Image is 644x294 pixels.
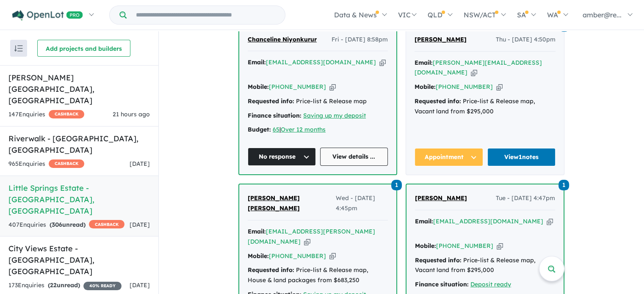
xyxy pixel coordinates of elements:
[113,110,150,118] span: 21 hours ago
[49,159,84,168] span: CASHBACK
[248,228,266,235] strong: Email:
[248,125,388,135] div: |
[8,220,124,230] div: 407 Enquir ies
[547,217,553,226] button: Copy
[8,133,150,156] h5: Riverwalk - [GEOGRAPHIC_DATA] , [GEOGRAPHIC_DATA]
[415,97,461,105] strong: Requested info:
[248,228,375,245] a: [EMAIL_ADDRESS][PERSON_NAME][DOMAIN_NAME]
[436,83,493,91] a: [PHONE_NUMBER]
[304,237,310,246] button: Copy
[471,68,477,77] button: Copy
[8,110,84,120] div: 147 Enquir ies
[248,265,388,286] div: Price-list & Release map, House & land packages from $683,250
[415,242,436,250] strong: Mobile:
[281,126,326,133] a: Over 12 months
[248,194,300,212] span: [PERSON_NAME] [PERSON_NAME]
[248,96,388,107] div: Price-list & Release map
[269,252,326,260] a: [PHONE_NUMBER]
[14,45,23,52] img: sort.svg
[89,220,124,228] span: CASHBACK
[415,35,467,45] a: [PERSON_NAME]
[391,180,402,190] span: 1
[83,282,122,290] span: 40 % READY
[415,194,467,202] span: [PERSON_NAME]
[248,252,269,260] strong: Mobile:
[415,96,556,117] div: Price-list & Release map, Vacant land from $295,000
[415,59,433,66] strong: Email:
[336,193,388,214] span: Wed - [DATE] 4:45pm
[436,242,493,250] a: [PHONE_NUMBER]
[269,83,326,91] a: [PHONE_NUMBER]
[415,280,469,288] strong: Finance situation:
[415,59,542,77] a: [PERSON_NAME][EMAIL_ADDRESS][DOMAIN_NAME]
[248,58,266,66] strong: Email:
[415,148,483,166] button: Appointment
[130,221,150,228] span: [DATE]
[48,281,80,289] strong: ( unread)
[583,11,622,19] span: amber@re...
[273,126,279,133] a: 65
[391,179,402,190] a: 1
[303,112,366,119] a: Saving up my deposit
[470,280,511,288] a: Deposit ready
[332,35,388,45] span: Fri - [DATE] 8:58pm
[497,242,503,250] button: Copy
[415,193,467,203] a: [PERSON_NAME]
[320,148,388,166] a: View details ...
[496,82,503,91] button: Copy
[130,160,150,168] span: [DATE]
[415,36,467,43] span: [PERSON_NAME]
[50,281,57,289] span: 22
[37,40,130,57] button: Add projects and builders
[52,221,62,228] span: 306
[496,35,556,45] span: Thu - [DATE] 4:50pm
[496,193,555,203] span: Tue - [DATE] 4:47pm
[50,221,86,228] strong: ( unread)
[248,148,316,166] button: No response
[49,110,84,118] span: CASHBACK
[558,179,569,190] a: 1
[266,58,376,66] a: [EMAIL_ADDRESS][DOMAIN_NAME]
[12,10,83,21] img: Openlot PRO Logo White
[8,72,150,106] h5: [PERSON_NAME][GEOGRAPHIC_DATA] , [GEOGRAPHIC_DATA]
[379,58,386,67] button: Copy
[8,243,150,277] h5: City Views Estate - [GEOGRAPHIC_DATA] , [GEOGRAPHIC_DATA]
[248,266,294,274] strong: Requested info:
[248,36,317,43] span: Chanceline Niyonkurur
[248,35,317,45] a: Chanceline Niyonkurur
[248,193,336,214] a: [PERSON_NAME] [PERSON_NAME]
[8,182,150,217] h5: Little Springs Estate - [GEOGRAPHIC_DATA] , [GEOGRAPHIC_DATA]
[433,217,543,225] a: [EMAIL_ADDRESS][DOMAIN_NAME]
[329,82,336,91] button: Copy
[128,6,283,24] input: Try estate name, suburb, builder or developer
[415,217,433,225] strong: Email:
[558,180,569,190] span: 1
[248,97,294,105] strong: Requested info:
[248,83,269,91] strong: Mobile:
[248,126,271,133] strong: Budget:
[8,159,84,169] div: 965 Enquir ies
[415,256,555,276] div: Price-list & Release map, Vacant land from $295,000
[415,83,436,91] strong: Mobile:
[329,252,336,261] button: Copy
[8,280,122,291] div: 173 Enquir ies
[487,148,556,166] a: View1notes
[415,256,462,264] strong: Requested info:
[130,281,150,289] span: [DATE]
[248,112,301,119] strong: Finance situation:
